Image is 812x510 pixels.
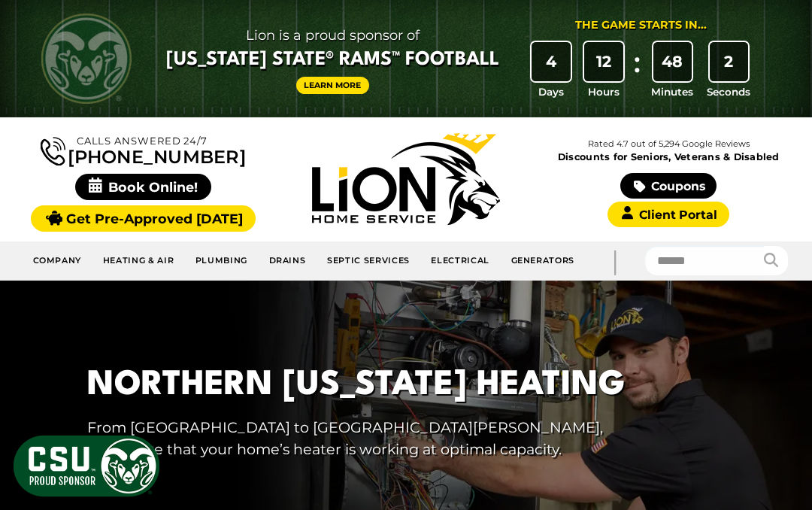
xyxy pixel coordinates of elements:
span: Days [538,84,564,99]
img: Lion Home Service [312,133,500,225]
span: [US_STATE] State® Rams™ Football [166,47,499,73]
a: [PHONE_NUMBER] [41,134,245,166]
a: Electrical [421,248,501,274]
span: Discounts for Seniors, Veterans & Disabled [540,153,797,162]
a: Coupons [620,173,717,199]
a: Generators [501,248,585,274]
div: | [585,241,645,281]
p: From [GEOGRAPHIC_DATA] to [GEOGRAPHIC_DATA][PERSON_NAME], make sure that your home’s heater is wo... [87,417,635,460]
div: 12 [584,42,623,81]
p: Rated 4.7 out of 5,294 Google Reviews [538,136,800,151]
div: 48 [653,42,692,81]
div: 2 [710,42,749,81]
a: Learn More [296,77,370,94]
span: Book Online! [75,174,211,200]
a: Septic Services [317,248,420,274]
div: The Game Starts in... [575,17,707,34]
a: Client Portal [607,202,729,227]
span: Hours [588,84,620,99]
span: Seconds [707,84,750,99]
a: Heating & Air [92,248,185,274]
div: : [630,42,645,100]
img: CSU Rams logo [41,14,132,104]
div: 4 [532,42,571,81]
a: Company [23,248,92,274]
h1: Northern [US_STATE] Heating [87,360,635,411]
a: Drains [259,248,317,274]
a: Plumbing [185,248,259,274]
span: Minutes [651,84,693,99]
img: CSU Sponsor Badge [11,433,162,499]
span: Lion is a proud sponsor of [166,23,499,47]
a: Get Pre-Approved [DATE] [31,205,256,232]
